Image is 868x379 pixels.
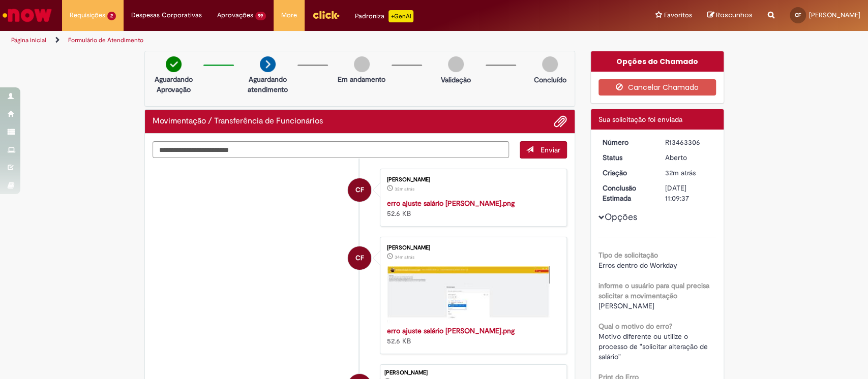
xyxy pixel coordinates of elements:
img: ServiceNow [1,5,53,25]
img: check-circle-green.png [166,56,182,72]
span: Favoritos [664,10,692,20]
time: 29/08/2025 16:07:22 [395,254,414,260]
time: 29/08/2025 16:09:31 [395,186,414,192]
div: Padroniza [355,10,413,22]
span: 99 [255,12,266,20]
div: [PERSON_NAME] [384,370,561,376]
a: erro ajuste salário [PERSON_NAME].png [387,326,515,335]
p: Validação [441,75,471,85]
a: Rascunhos [707,11,753,20]
span: Sua solicitação foi enviada [598,115,682,124]
dt: Status [595,152,657,163]
b: Qual o motivo do erro? [598,322,672,331]
span: CF [795,12,801,18]
img: arrow-next.png [260,56,276,72]
span: 32m atrás [395,186,414,192]
span: 32m atrás [665,168,696,177]
p: Aguardando Aprovação [149,74,198,94]
div: Aberto [665,152,712,163]
button: Enviar [520,141,567,159]
h2: Movimentação / Transferência de Funcionários Histórico de tíquete [153,117,323,126]
span: Enviar [541,145,560,154]
div: 29/08/2025 16:09:33 [665,168,712,178]
span: Requisições [70,10,105,20]
span: More [281,10,297,20]
img: img-circle-grey.png [448,56,464,72]
button: Cancelar Chamado [598,79,716,96]
div: [PERSON_NAME] [387,177,556,183]
span: 2 [107,12,116,20]
textarea: Digite sua mensagem aqui... [153,141,510,159]
ul: Trilhas de página [8,31,571,50]
a: Página inicial [11,36,46,44]
dt: Número [595,137,657,147]
div: 52.6 KB [387,326,556,346]
div: Camila Machado Freire [348,178,371,202]
span: Erros dentro do Workday [598,261,677,270]
div: 52.6 KB [387,198,556,218]
span: Motivo diferente ou utilize o processo de "solicitar alteração de salário" [598,332,710,361]
a: Formulário de Atendimento [68,36,143,44]
dt: Criação [595,168,657,178]
span: Despesas Corporativas [131,10,202,20]
div: [DATE] 11:09:37 [665,183,712,203]
span: CF [355,246,364,270]
div: Opções do Chamado [591,51,724,72]
dt: Conclusão Estimada [595,183,657,203]
span: [PERSON_NAME] [809,11,860,19]
p: +GenAi [388,10,413,22]
span: Aprovações [217,10,253,20]
p: Concluído [533,75,566,85]
img: img-circle-grey.png [354,56,370,72]
span: Rascunhos [716,10,753,20]
div: Camila Machado Freire [348,246,371,270]
p: Aguardando atendimento [243,74,292,94]
button: Adicionar anexos [554,115,567,128]
time: 29/08/2025 16:09:33 [665,168,696,177]
span: 34m atrás [395,254,414,260]
b: informe o usuário para qual precisa solicitar a movimentação [598,281,709,300]
span: [PERSON_NAME] [598,301,654,310]
a: erro ajuste salário [PERSON_NAME].png [387,199,515,208]
div: [PERSON_NAME] [387,245,556,251]
div: R13463306 [665,137,712,147]
img: click_logo_yellow_360x200.png [312,7,340,22]
img: img-circle-grey.png [542,56,558,72]
b: Tipo de solicitação [598,250,658,260]
span: CF [355,178,364,202]
p: Em andamento [338,74,385,84]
